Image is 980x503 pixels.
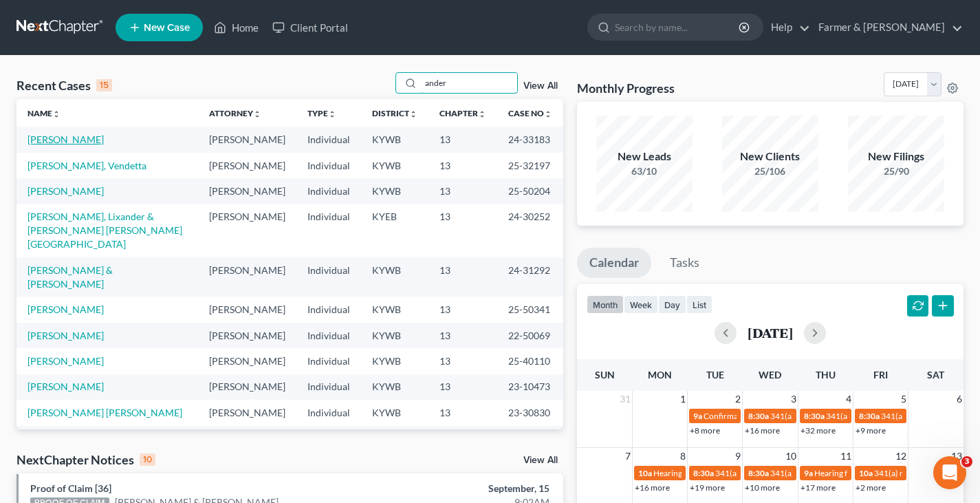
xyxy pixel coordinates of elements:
[635,482,670,493] a: +16 more
[497,400,563,425] td: 23-30830
[30,482,111,494] a: Proof of Claim [36]
[615,14,741,40] input: Search by name...
[28,381,104,392] a: [PERSON_NAME]
[428,297,497,322] td: 13
[28,355,104,367] a: [PERSON_NAME]
[523,456,558,465] a: View All
[253,110,261,118] i: unfold_more
[428,257,497,297] td: 13
[361,348,428,374] td: KYWB
[198,400,296,425] td: [PERSON_NAME]
[497,153,563,178] td: 25-32197
[812,15,963,40] a: Farmer & [PERSON_NAME]
[814,468,922,478] span: Hearing for [PERSON_NAME]
[722,164,818,178] div: 25/106
[28,330,104,341] a: [PERSON_NAME]
[894,448,908,464] span: 12
[198,297,296,322] td: [PERSON_NAME]
[690,425,720,436] a: +8 more
[198,374,296,400] td: [PERSON_NAME]
[296,348,361,374] td: Individual
[679,391,687,407] span: 1
[770,411,903,421] span: 341(a) meeting for [PERSON_NAME]
[734,448,742,464] span: 9
[745,425,780,436] a: +16 more
[900,391,908,407] span: 5
[428,127,497,152] td: 13
[28,160,146,171] a: [PERSON_NAME], Vendetta
[927,369,944,381] span: Sat
[596,164,693,178] div: 63/10
[428,426,497,465] td: 13
[801,425,836,436] a: +32 more
[653,468,834,478] span: Hearing for [PERSON_NAME] & [PERSON_NAME]
[955,391,963,407] span: 6
[296,204,361,257] td: Individual
[296,257,361,297] td: Individual
[497,297,563,322] td: 25-50341
[428,374,497,400] td: 13
[859,411,880,421] span: 8:30a
[28,211,182,250] a: [PERSON_NAME], Lixander & [PERSON_NAME] [PERSON_NAME][GEOGRAPHIC_DATA]
[859,468,873,478] span: 10a
[372,108,417,118] a: Districtunfold_more
[296,374,361,400] td: Individual
[816,369,836,381] span: Thu
[804,411,825,421] span: 8:30a
[28,185,104,197] a: [PERSON_NAME]
[770,468,903,478] span: 341(a) meeting for [PERSON_NAME]
[784,448,798,464] span: 10
[577,248,651,278] a: Calendar
[523,81,558,91] a: View All
[361,153,428,178] td: KYWB
[428,204,497,257] td: 13
[144,23,190,33] span: New Case
[428,323,497,348] td: 13
[704,411,860,421] span: Confirmation hearing for [PERSON_NAME]
[693,468,714,478] span: 8:30a
[950,448,963,464] span: 13
[497,426,563,465] td: 25-31564
[409,110,417,118] i: unfold_more
[421,73,517,93] input: Search by name...
[848,149,944,164] div: New Filings
[748,468,769,478] span: 8:30a
[618,391,632,407] span: 31
[715,468,921,478] span: 341(a) meeting for [PERSON_NAME] & [PERSON_NAME]
[296,297,361,322] td: Individual
[734,391,742,407] span: 2
[577,80,675,96] h3: Monthly Progress
[296,178,361,204] td: Individual
[497,257,563,297] td: 24-31292
[361,323,428,348] td: KYWB
[624,295,658,314] button: week
[826,411,959,421] span: 341(a) meeting for [PERSON_NAME]
[657,248,712,278] a: Tasks
[361,400,428,425] td: KYWB
[544,110,552,118] i: unfold_more
[96,79,112,92] div: 15
[198,257,296,297] td: [PERSON_NAME]
[587,295,624,314] button: month
[497,178,563,204] td: 25-50204
[856,425,886,436] a: +9 more
[933,456,966,489] iframe: Intercom live chat
[28,264,113,290] a: [PERSON_NAME] & [PERSON_NAME]
[497,374,563,400] td: 23-10473
[361,297,428,322] td: KYWB
[801,482,836,493] a: +17 more
[497,127,563,152] td: 24-33183
[478,110,486,118] i: unfold_more
[961,456,972,467] span: 3
[439,108,486,118] a: Chapterunfold_more
[873,369,888,381] span: Fri
[361,426,428,465] td: KYWB
[198,348,296,374] td: [PERSON_NAME]
[686,295,712,314] button: list
[361,257,428,297] td: KYWB
[296,426,361,465] td: Individual
[17,77,112,94] div: Recent Cases
[207,15,265,40] a: Home
[845,391,853,407] span: 4
[848,164,944,178] div: 25/90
